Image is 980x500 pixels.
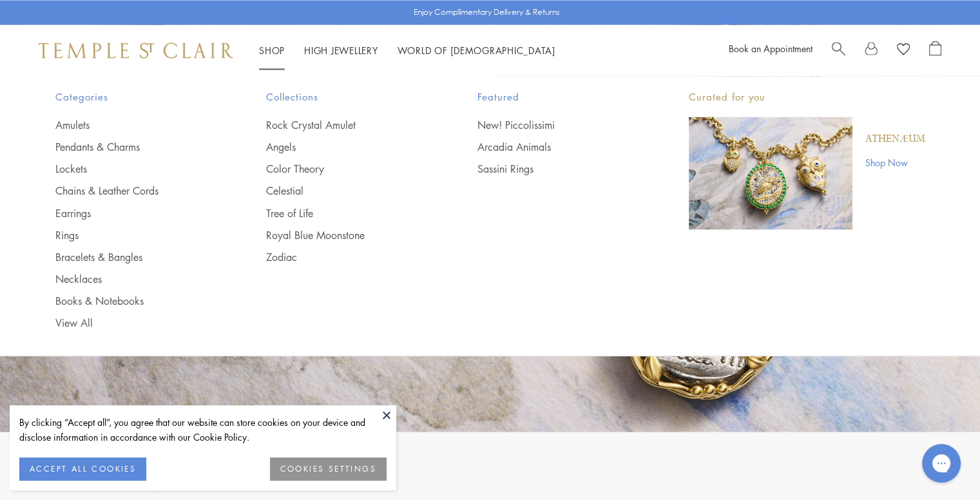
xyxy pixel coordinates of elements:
a: Zodiac [266,249,426,264]
button: COOKIES SETTINGS [270,457,387,481]
a: Search [832,41,845,60]
span: Categories [55,89,215,105]
p: Enjoy Complimentary Delivery & Returns [414,6,560,19]
a: High JewelleryHigh Jewellery [304,44,378,57]
a: Chains & Leather Cords [55,184,215,198]
div: By clicking “Accept all”, you agree that our website can store cookies on your device and disclos... [19,415,387,445]
a: Rings [55,227,215,242]
a: Rock Crystal Amulet [266,118,426,132]
a: View Wishlist [897,41,910,60]
a: Book an Appointment [729,42,812,55]
nav: Main navigation [259,43,555,59]
a: Athenæum [865,132,925,146]
a: Books & Notebooks [55,293,215,307]
a: Arcadia Animals [477,140,637,154]
a: Amulets [55,118,215,132]
a: New! Piccolissimi [477,118,637,132]
a: Bracelets & Bangles [55,249,215,264]
a: Color Theory [266,162,426,176]
iframe: Gorgias live chat messenger [916,439,967,487]
a: Royal Blue Moonstone [266,227,426,242]
a: World of [DEMOGRAPHIC_DATA]World of [DEMOGRAPHIC_DATA] [398,44,555,57]
p: Curated for you [689,89,925,105]
img: Temple St. Clair [39,43,233,58]
a: Shop Now [865,155,925,169]
a: Earrings [55,206,215,220]
span: Collections [266,89,426,105]
a: Pendants & Charms [55,140,215,154]
a: Celestial [266,184,426,198]
a: Sassini Rings [477,162,637,176]
a: View All [55,315,215,329]
a: Necklaces [55,271,215,285]
a: Open Shopping Bag [929,41,941,60]
span: Featured [477,89,637,105]
a: ShopShop [259,44,285,57]
a: Lockets [55,162,215,176]
a: Angels [266,140,426,154]
a: Tree of Life [266,206,426,220]
button: ACCEPT ALL COOKIES [19,457,146,481]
